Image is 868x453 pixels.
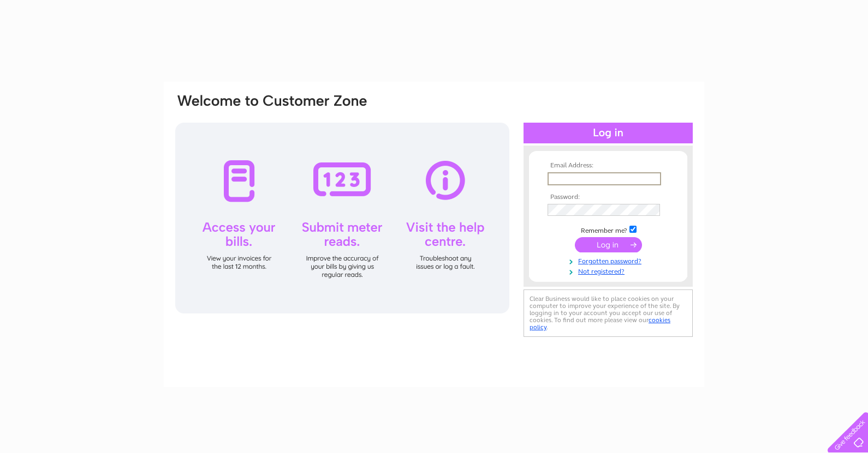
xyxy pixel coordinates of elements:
a: Forgotten password? [548,255,671,265]
div: Clear Business would like to place cookies on your computer to improve your experience of the sit... [524,289,693,337]
input: Submit [575,237,642,252]
a: cookies policy [530,316,670,331]
a: Not registered? [548,265,671,276]
th: Password: [545,194,671,201]
th: Email Address: [545,162,671,170]
td: Remember me? [545,224,671,235]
